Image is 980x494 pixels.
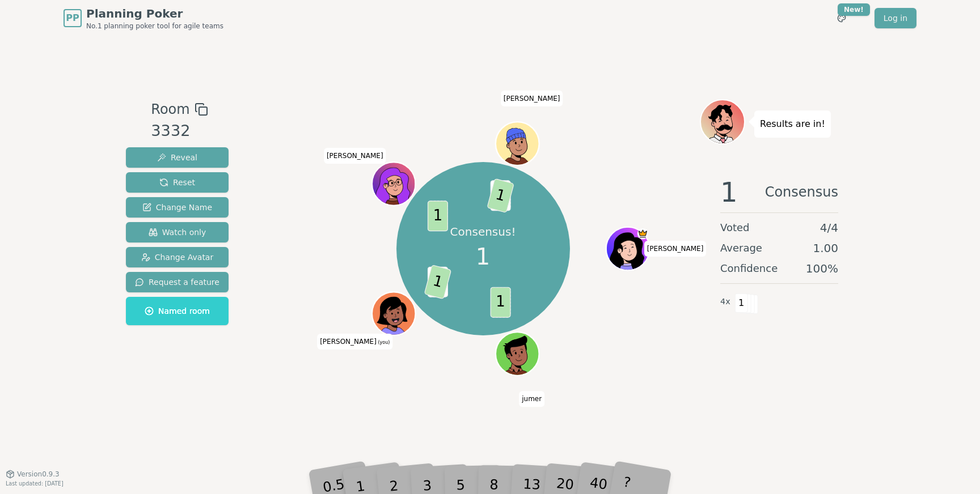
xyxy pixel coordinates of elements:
[151,120,208,143] div: 3332
[86,22,223,31] span: No.1 planning poker tool for agile teams
[644,241,707,257] span: Click to change your name
[831,8,852,28] button: New!
[126,147,229,168] button: Reveal
[450,224,516,240] p: Consensus!
[813,240,838,256] span: 1.00
[126,247,229,267] button: Change Avatar
[126,272,229,292] button: Request a feature
[317,334,392,350] span: Click to change your name
[377,340,390,345] span: (you)
[806,261,838,276] span: 100 %
[838,3,870,16] div: New!
[720,178,738,206] span: 1
[875,8,916,28] a: Log in
[720,296,730,308] span: 4 x
[141,252,214,263] span: Change Avatar
[126,222,229,242] button: Watch only
[487,178,514,212] span: 1
[765,178,838,206] span: Consensus
[324,148,386,164] span: Click to change your name
[151,99,189,120] span: Room
[64,6,223,31] a: PPPlanning PokerNo.1 planning poker tool for agile teams
[126,297,229,325] button: Named room
[735,293,748,313] span: 1
[17,470,60,479] span: Version 0.9.3
[427,201,447,231] span: 1
[126,197,229,218] button: Change Name
[490,287,510,317] span: 1
[6,480,64,487] span: Last updated: [DATE]
[66,11,79,25] span: PP
[501,91,563,107] span: Click to change your name
[157,152,197,163] span: Reveal
[820,220,838,236] span: 4 / 4
[373,293,414,334] button: Click to change your avatar
[637,228,648,239] span: Thomas is the host
[424,264,451,299] span: 1
[760,116,825,132] p: Results are in!
[142,202,212,213] span: Change Name
[720,240,762,256] span: Average
[149,227,206,238] span: Watch only
[145,305,210,317] span: Named room
[126,172,229,193] button: Reset
[476,240,490,274] span: 1
[86,6,223,22] span: Planning Poker
[720,261,778,276] span: Confidence
[159,177,195,188] span: Reset
[6,470,60,479] button: Version0.9.3
[135,276,219,288] span: Request a feature
[519,391,544,407] span: Click to change your name
[720,220,750,236] span: Voted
